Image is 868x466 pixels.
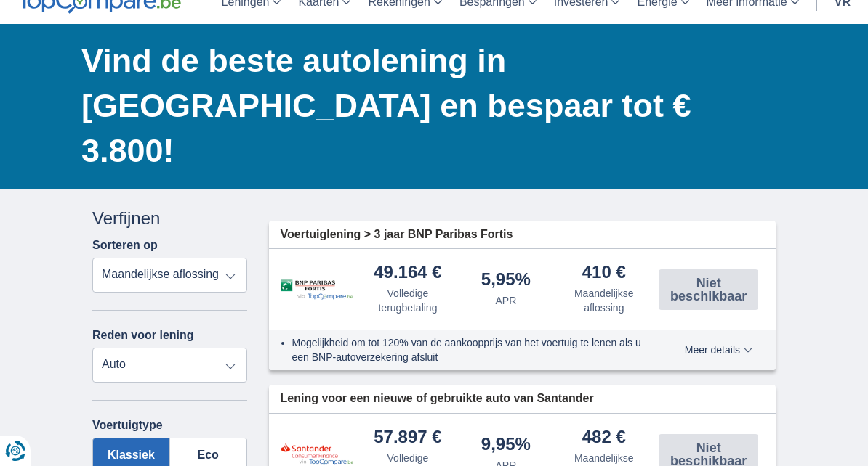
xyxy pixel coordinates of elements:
img: BNP Paribas Fortis persoonlijke lening [281,279,353,301]
font: Vind de beste autolening in [GEOGRAPHIC_DATA] en bespaar tot € 3.800! [81,42,691,169]
font: Niet beschikbaar [670,276,747,303]
font: Eco [197,449,218,461]
font: Mogelijkheid om tot 120% van de aankoopprijs van het voertuig te lenen als u een BNP-autoverzeker... [292,337,641,363]
font: APR [495,295,516,306]
font: Reden voor lening [92,329,194,341]
font: Klassiek [108,449,155,461]
font: 482 € [582,427,626,446]
font: 49.164 € [374,262,441,282]
button: Meer details [674,344,764,356]
font: Sorteren op [92,239,158,251]
font: Voertuiglening > 3 jaar BNP Paribas Fortis [281,228,513,240]
font: Meer details [685,344,740,356]
font: 9,95% [481,434,531,454]
font: 57.897 € [374,427,441,446]
font: Voertuigtype [92,419,163,431]
font: Verfijnen [92,208,160,228]
img: Santander persoonlijke lening [281,443,353,465]
font: 5,95% [481,269,531,289]
font: Volledige terugbetaling [378,287,437,314]
button: Niet beschikbaar [659,269,758,310]
font: Lening voor een nieuwe of gebruikte auto van Santander [281,392,594,404]
font: 410 € [582,262,626,282]
font: Maandelijkse aflossing [574,287,634,314]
